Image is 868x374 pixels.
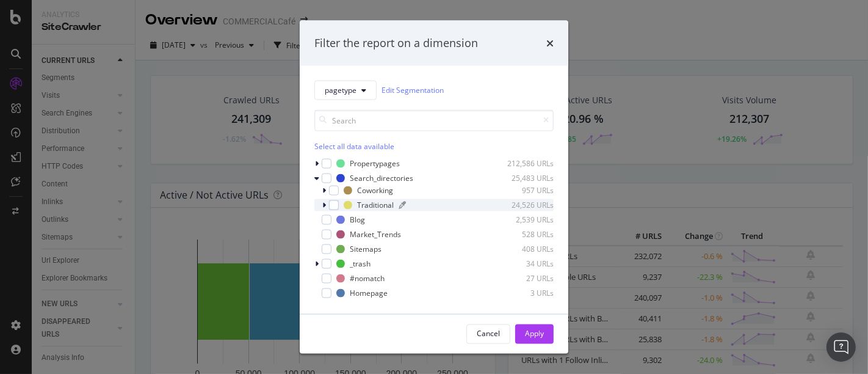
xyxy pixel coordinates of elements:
div: 3 URLs [494,288,554,298]
div: modal [300,21,568,354]
div: Blog [350,215,365,225]
img: website_grey.svg [20,32,29,42]
div: Select all data available [314,141,554,151]
div: 408 URLs [494,244,554,254]
div: _trash [350,258,371,269]
a: Edit Segmentation [382,84,444,97]
div: Open Intercom Messenger [826,332,856,362]
div: 212,586 URLs [494,158,554,169]
div: 34 URLs [494,258,554,269]
div: Cancel [477,329,500,339]
div: 2,539 URLs [494,215,554,225]
div: Traditional [357,200,394,210]
input: Search [314,109,554,131]
div: Filter the report on a dimension [314,35,478,51]
div: Keywords by Traffic [135,72,206,80]
img: tab_keywords_by_traffic_grey.svg [121,71,131,81]
div: 24,526 URLs [494,200,554,210]
div: Domain: [DOMAIN_NAME] [32,32,134,42]
div: 27 URLs [494,273,554,284]
div: 528 URLs [494,229,554,240]
div: Homepage [350,288,388,298]
div: 25,483 URLs [494,173,554,183]
button: Apply [515,324,554,343]
img: logo_orange.svg [20,20,29,29]
div: times [546,35,554,51]
div: Sitemaps [350,244,382,254]
button: Cancel [466,324,510,343]
div: Domain Overview [46,72,109,80]
div: #nomatch [350,273,385,284]
div: 957 URLs [494,185,554,196]
div: Search_directories [350,173,413,183]
div: Coworking [357,185,393,196]
div: Market_Trends [350,229,401,240]
div: Apply [525,329,544,339]
div: v 4.0.25 [34,20,60,29]
span: pagetype [325,85,356,95]
img: tab_domain_overview_orange.svg [33,71,43,81]
button: pagetype [314,80,377,100]
div: Propertypages [350,158,400,169]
